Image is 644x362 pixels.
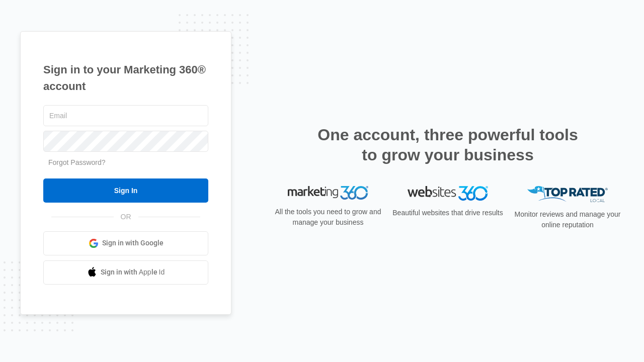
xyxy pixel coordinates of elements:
[114,212,138,222] span: OR
[43,231,208,255] a: Sign in with Google
[43,61,208,95] h1: Sign in to your Marketing 360® account
[408,186,488,201] img: Websites 360
[527,186,608,203] img: Top Rated Local
[272,207,384,228] p: All the tools you need to grow and manage your business
[314,125,581,165] h2: One account, three powerful tools to grow your business
[43,260,208,285] a: Sign in with Apple Id
[43,105,208,126] input: Email
[511,209,624,230] p: Monitor reviews and manage your online reputation
[43,178,208,203] input: Sign In
[391,208,504,218] p: Beautiful websites that drive results
[288,186,368,200] img: Marketing 360
[101,267,165,278] span: Sign in with Apple Id
[102,238,164,248] span: Sign in with Google
[48,158,106,166] a: Forgot Password?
